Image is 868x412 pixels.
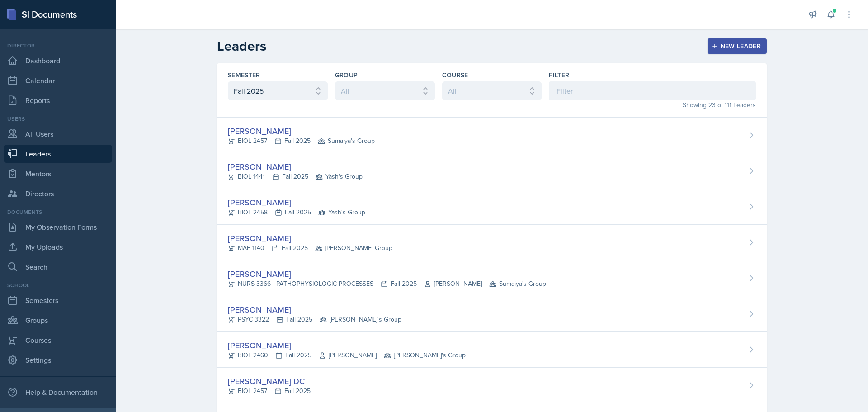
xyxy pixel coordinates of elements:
div: PSYC 3322 Fall 2025 [228,315,401,324]
div: [PERSON_NAME] [228,268,546,280]
div: Director [4,42,112,50]
div: Showing 23 of 111 Leaders [549,100,756,110]
span: [PERSON_NAME] [319,350,377,360]
span: [PERSON_NAME]'s Group [320,315,401,324]
a: Semesters [4,291,112,309]
span: [PERSON_NAME] Group [315,243,392,253]
button: New Leader [708,38,767,54]
a: Courses [4,331,112,349]
a: Directors [4,185,112,203]
div: BIOL 2457 Fall 2025 [228,136,375,146]
a: [PERSON_NAME] BIOL 2457Fall 2025 Sumaiya's Group [217,118,767,153]
a: My Observation Forms [4,218,112,236]
a: [PERSON_NAME] MAE 1140Fall 2025 [PERSON_NAME] Group [217,225,767,260]
div: [PERSON_NAME] [228,196,365,208]
div: BIOL 2458 Fall 2025 [228,208,365,217]
a: [PERSON_NAME] BIOL 1441Fall 2025 Yash's Group [217,153,767,189]
div: Help & Documentation [4,383,112,401]
div: Documents [4,208,112,216]
a: Mentors [4,165,112,183]
span: Yash's Group [316,172,363,181]
a: My Uploads [4,238,112,256]
a: Dashboard [4,52,112,70]
div: [PERSON_NAME] [228,303,401,316]
a: Calendar [4,71,112,90]
label: Group [335,71,358,80]
label: Course [442,71,468,80]
a: [PERSON_NAME] NURS 3366 - PATHOPHYSIOLOGIC PROCESSESFall 2025[PERSON_NAME] Sumaiya's Group [217,260,767,296]
span: [PERSON_NAME]'s Group [384,350,466,360]
div: [PERSON_NAME] [228,339,466,351]
label: Filter [549,71,569,80]
a: Groups [4,311,112,329]
label: Semester [228,71,260,80]
a: Settings [4,351,112,369]
div: School [4,281,112,289]
div: BIOL 2460 Fall 2025 [228,350,466,360]
div: [PERSON_NAME] DC [228,375,311,387]
span: [PERSON_NAME] [424,279,482,289]
a: Search [4,258,112,276]
h2: Leaders [217,38,266,54]
div: [PERSON_NAME] [228,232,392,244]
span: Sumaiya's Group [489,279,546,289]
div: [PERSON_NAME] [228,161,363,173]
a: Reports [4,91,112,109]
div: BIOL 2457 Fall 2025 [228,386,311,396]
span: Yash's Group [318,208,365,217]
span: Sumaiya's Group [318,136,375,146]
a: [PERSON_NAME] DC BIOL 2457Fall 2025 [217,368,767,403]
div: MAE 1140 Fall 2025 [228,243,392,253]
div: [PERSON_NAME] [228,125,375,137]
div: BIOL 1441 Fall 2025 [228,172,363,181]
input: Filter [549,81,756,100]
div: Users [4,115,112,123]
div: New Leader [713,43,761,50]
a: [PERSON_NAME] BIOL 2460Fall 2025[PERSON_NAME] [PERSON_NAME]'s Group [217,332,767,368]
div: NURS 3366 - PATHOPHYSIOLOGIC PROCESSES Fall 2025 [228,279,546,289]
a: [PERSON_NAME] BIOL 2458Fall 2025 Yash's Group [217,189,767,225]
a: Leaders [4,145,112,163]
a: All Users [4,125,112,143]
a: [PERSON_NAME] PSYC 3322Fall 2025 [PERSON_NAME]'s Group [217,296,767,332]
